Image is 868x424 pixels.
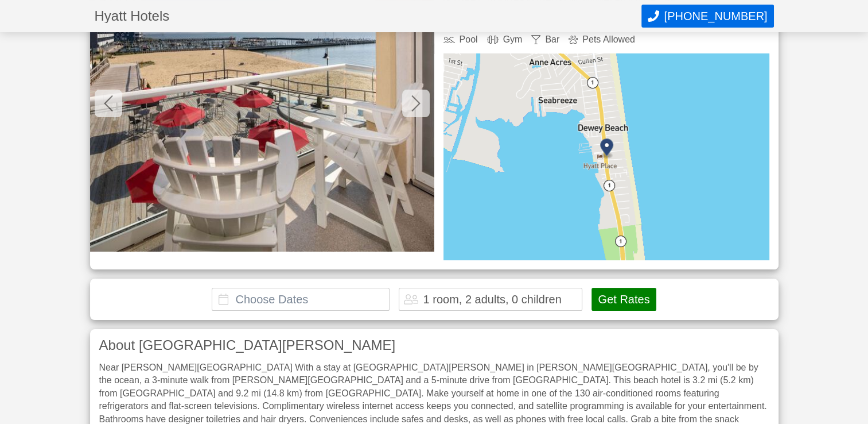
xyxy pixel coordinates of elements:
[641,5,773,28] button: Call
[443,35,478,44] div: Pool
[531,35,559,44] div: Bar
[212,288,390,311] input: Choose Dates
[569,35,635,44] div: Pets Allowed
[443,53,769,260] img: map
[423,294,561,305] div: 1 room, 2 adults, 0 children
[591,288,656,311] button: Get Rates
[487,35,523,44] div: Gym
[95,9,642,23] h1: Hyatt Hotels
[664,10,767,23] span: [PHONE_NUMBER]
[99,338,769,352] h3: About [GEOGRAPHIC_DATA][PERSON_NAME]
